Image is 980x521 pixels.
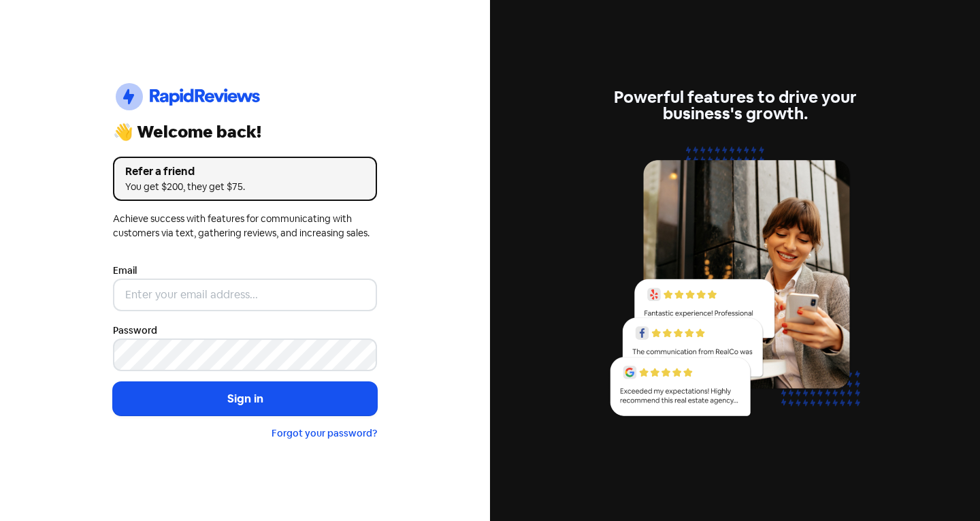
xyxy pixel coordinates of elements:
button: Sign in [113,382,377,416]
div: 👋 Welcome back! [113,124,377,140]
a: Forgot your password? [272,427,377,439]
img: reviews [603,138,867,432]
label: Password [113,323,157,338]
div: You get $200, they get $75. [125,180,365,194]
input: Enter your email address... [113,279,377,311]
div: Achieve success with features for communicating with customers via text, gathering reviews, and i... [113,212,377,240]
label: Email [113,264,137,278]
div: Refer a friend [125,163,365,180]
div: Powerful features to drive your business's growth. [603,89,867,122]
